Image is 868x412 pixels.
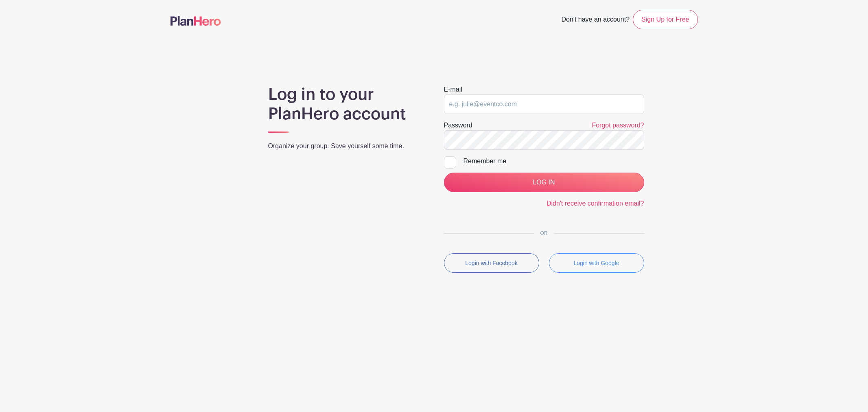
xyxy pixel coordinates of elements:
label: E-mail [444,85,462,94]
img: logo-507f7623f17ff9eddc593b1ce0a138ce2505c220e1c5a4e2b4648c50719b7d32.svg [171,16,221,26]
a: Forgot password? [592,122,644,129]
button: Login with Facebook [444,253,539,273]
a: Sign Up for Free [633,10,697,29]
button: Login with Google [549,253,644,273]
small: Login with Google [573,260,619,266]
small: Login with Facebook [465,260,517,266]
input: LOG IN [444,173,644,192]
a: Didn't receive confirmation email? [547,200,644,207]
span: Don't have an account? [561,11,630,29]
h1: Log in to your PlanHero account [268,85,424,124]
div: Remember me [464,156,644,166]
label: Password [444,121,472,130]
input: e.g. julie@eventco.com [444,94,644,114]
p: Organize your group. Save yourself some time. [268,141,424,151]
span: OR [534,230,554,236]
